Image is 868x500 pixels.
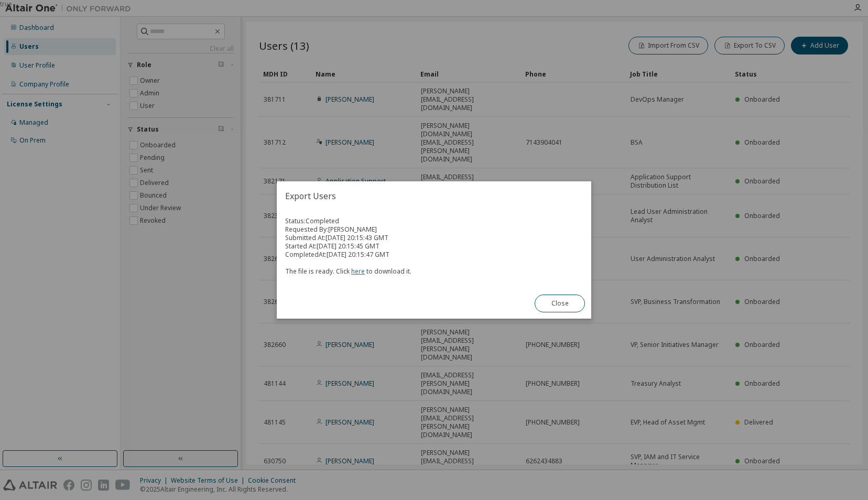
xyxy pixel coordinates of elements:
div: The file is ready. Click to download it. [285,259,583,276]
button: Close [535,295,585,312]
h2: Export Users [277,181,591,211]
div: Status: Completed Requested By: [PERSON_NAME] Started At: [DATE] 20:15:45 GMT Completed At: [DATE... [285,217,583,276]
a: here [351,267,365,276]
div: Submitted At: [DATE] 20:15:43 GMT [285,234,583,242]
